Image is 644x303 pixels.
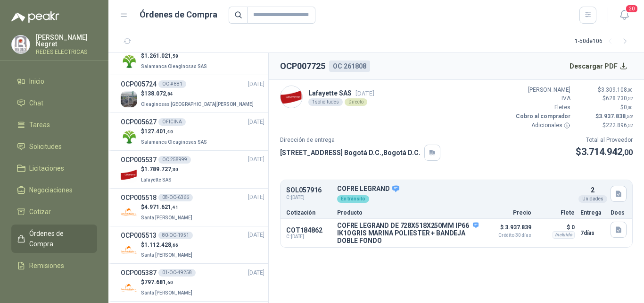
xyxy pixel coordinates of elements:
span: 628.730 [606,95,633,102]
span: ,52 [627,123,633,128]
span: Tareas [29,120,50,130]
span: 797.681 [144,279,173,286]
p: $ [141,127,209,136]
p: REDES ELECTRICAS [36,49,97,55]
img: Company Logo [121,204,137,221]
p: Dirección de entrega [280,136,440,145]
a: Remisiones [11,257,97,275]
img: Company Logo [121,91,137,107]
span: 3.714.942 [581,146,633,157]
span: 20 [625,4,638,13]
span: ,58 [171,53,178,59]
span: Inicio [29,76,44,87]
div: Incluido [553,231,575,239]
span: [DATE] [248,80,264,89]
span: ,66 [171,242,178,248]
span: Solicitudes [29,141,62,152]
a: OCP005537OC 258999[DATE] Company Logo$1.789.727,30Lafayette SAS [121,155,264,184]
p: Cobro al comprador [514,112,570,121]
span: ,41 [171,205,178,210]
span: Licitaciones [29,163,64,173]
p: COFRE LEGRAND [337,185,575,193]
a: OCP005724OC # 881[DATE] Company Logo$138.072,84Oleaginosas [GEOGRAPHIC_DATA][PERSON_NAME] [121,79,264,109]
p: 2 [591,185,594,195]
div: 1 - 50 de 106 [575,34,633,49]
img: Company Logo [121,242,137,258]
span: C: [DATE] [286,234,331,240]
p: Entrega [580,210,605,216]
span: [DATE] [248,118,264,127]
span: ,52 [627,96,633,101]
span: Remisiones [29,260,64,271]
span: Lafayette SAS [141,177,172,182]
span: 0 [624,104,633,111]
span: C: [DATE] [286,194,331,201]
p: $ [576,103,633,112]
span: ,60 [166,280,173,285]
p: $ [576,112,633,121]
p: $ [576,121,633,130]
a: Inicio [11,72,97,90]
p: Total al Proveedor [576,136,633,145]
div: OC 261808 [329,61,370,72]
span: Negociaciones [29,185,73,195]
span: 3.937.838 [599,113,633,120]
p: Flete [537,210,575,216]
img: Company Logo [12,35,30,53]
span: 3.309.108 [601,87,633,93]
h3: OCP005387 [121,268,157,278]
span: Oleaginosas [GEOGRAPHIC_DATA][PERSON_NAME] [141,102,254,107]
span: [DATE] [248,193,264,202]
p: $ [141,52,209,61]
span: ,40 [166,129,173,134]
p: Precio [484,210,531,216]
a: OCP00551808-OC-6366[DATE] Company Logo$4.971.621,41Santa [PERSON_NAME] [121,192,264,222]
h3: OCP005537 [121,155,157,165]
h1: Órdenes de Compra [140,8,217,21]
span: ,52 [626,114,633,119]
span: ,00 [627,105,633,110]
h3: OCP005513 [121,230,157,241]
a: OCP005627OFICINA[DATE] Company Logo$127.401,40Salamanca Oleaginosas SAS [121,117,264,147]
img: Logo peakr [11,11,59,23]
img: Company Logo [121,166,137,183]
a: OCP00538701-OC-49258[DATE] Company Logo$797.681,60Santa [PERSON_NAME] [121,268,264,297]
button: 20 [616,7,633,24]
p: $ [141,278,194,287]
p: $ 0 [537,222,575,233]
img: Company Logo [121,279,137,296]
img: Company Logo [281,86,302,108]
span: 1.261.021 [144,52,178,59]
span: 138.072 [144,90,173,97]
div: Directo [345,98,367,106]
a: Órdenes de Compra [11,225,97,253]
h3: OCP005627 [121,117,157,127]
p: $ [576,145,633,159]
a: Negociaciones [11,181,97,199]
button: Descargar PDF [564,57,633,76]
h2: OCP007725 [280,60,325,73]
span: Santa [PERSON_NAME] [141,252,192,258]
span: Crédito 30 días [484,233,531,238]
span: [DATE] [248,155,264,164]
span: Salamanca Oleaginosas SAS [141,139,207,145]
p: $ [141,89,256,98]
span: 1.112.428 [144,242,178,248]
span: [DATE] [248,268,264,277]
span: [DATE] [248,231,264,240]
a: OCP005927OC # 15551[DATE] Company Logo$1.261.021,58Salamanca Oleaginosas SAS [121,41,264,71]
p: $ [141,165,178,174]
a: Configuración [11,278,97,296]
span: 1.789.727 [144,166,178,173]
div: 01-OC-49258 [158,269,196,277]
h3: OCP005518 [121,192,157,203]
div: 80-OC-1951 [158,232,193,239]
p: $ [576,86,633,95]
p: $ [141,241,194,250]
img: Company Logo [121,53,137,69]
div: 08-OC-6366 [158,194,193,201]
p: IVA [514,94,570,103]
div: 1 solicitudes [308,98,343,106]
span: 4.971.621 [144,204,178,210]
span: Santa [PERSON_NAME] [141,215,192,220]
